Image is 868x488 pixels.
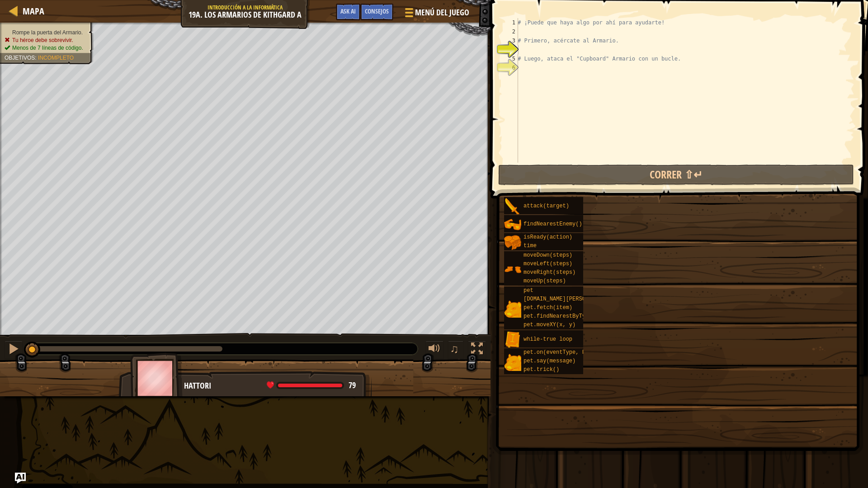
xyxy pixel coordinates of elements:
[524,313,611,319] span: pet.findNearestByType(type)
[23,5,44,17] span: Mapa
[267,381,356,389] div: health: 78.9 / 78.9
[468,341,486,359] button: Alterna pantalla completa.
[504,216,521,233] img: portrait.png
[336,4,360,20] button: Ask AI
[504,234,521,251] img: portrait.png
[524,203,569,209] span: attack(target)
[524,261,572,267] span: moveLeft(steps)
[340,7,356,15] span: Ask AI
[498,164,854,185] button: Correr ⇧↵
[15,473,26,483] button: Ask AI
[503,27,518,36] div: 2
[12,45,83,51] span: Menos de 7 líneas de código.
[184,380,363,392] div: Hattori
[18,5,44,17] a: Mapa
[503,18,518,27] div: 1
[524,287,533,294] span: pet
[524,278,566,284] span: moveUp(steps)
[12,37,73,43] span: Tu héroe debe sobrevivir.
[130,353,183,403] img: thang_avatar_frame.png
[504,331,521,348] img: portrait.png
[503,36,518,45] div: 3
[504,354,521,371] img: portrait.png
[349,380,356,391] span: 79
[504,261,521,278] img: portrait.png
[524,322,576,328] span: pet.moveXY(x, y)
[5,55,35,61] span: Objetivos
[503,45,518,54] div: 4
[38,55,74,61] span: Incompleto
[524,296,631,302] span: [DOMAIN_NAME][PERSON_NAME](enemy)
[5,29,87,37] li: Rompe la puerta del Armario.
[524,366,559,373] span: pet.trick()
[524,305,572,311] span: pet.fetch(item)
[398,4,475,25] button: Menú del Juego
[504,198,521,215] img: portrait.png
[365,7,389,15] span: Consejos
[524,349,608,356] span: pet.on(eventType, handler)
[504,300,521,318] img: portrait.png
[12,29,83,36] span: Rompe la puerta del Armario.
[503,63,518,72] div: 6
[524,358,576,364] span: pet.say(message)
[5,341,23,359] button: Ctrl + P: Pause
[448,341,463,359] button: ♫
[5,37,87,44] li: Tu héroe debe sobrevivir.
[35,55,38,61] span: :
[524,336,572,343] span: while-true loop
[524,252,572,258] span: moveDown(steps)
[425,341,443,359] button: Ajustar volúmen
[503,54,518,63] div: 5
[524,243,537,249] span: time
[5,44,87,52] li: Menos de 7 líneas de código.
[415,7,469,19] span: Menú del Juego
[524,234,572,240] span: isReady(action)
[524,269,576,276] span: moveRight(steps)
[450,342,459,356] span: ♫
[524,221,582,227] span: findNearestEnemy()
